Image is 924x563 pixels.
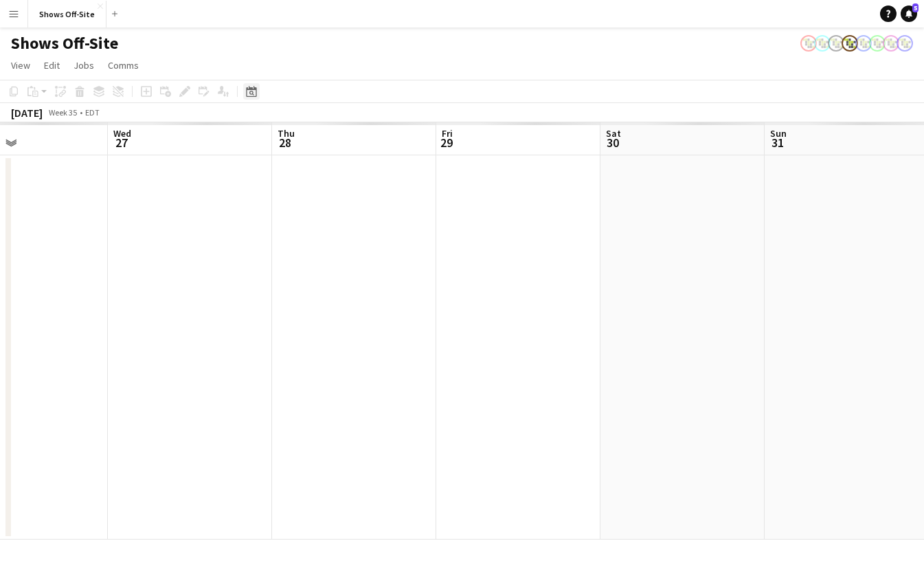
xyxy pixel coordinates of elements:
app-user-avatar: Labor Coordinator [897,35,913,52]
span: 29 [440,135,453,151]
span: Jobs [74,59,94,71]
button: Shows Off-Site [28,1,106,27]
app-user-avatar: Labor Coordinator [828,35,844,52]
app-user-avatar: Labor Coordinator [842,35,858,52]
div: EDT [85,107,100,118]
span: 27 [111,135,131,151]
div: [DATE] [11,106,43,120]
app-user-avatar: Labor Coordinator [800,35,817,52]
span: Wed [113,127,131,140]
span: View [11,59,30,71]
app-user-avatar: Labor Coordinator [869,35,886,52]
a: View [5,56,36,74]
span: 30 [604,135,621,151]
span: Sun [770,127,787,140]
span: 5 [912,3,919,12]
a: Edit [38,56,65,74]
app-user-avatar: Labor Coordinator [883,35,899,52]
span: Comms [108,59,139,71]
span: Edit [44,59,60,71]
span: Sat [606,127,621,140]
app-user-avatar: Labor Coordinator [814,35,831,52]
span: Week 35 [45,107,80,118]
a: Comms [102,56,144,74]
h1: Shows Off-Site [11,33,118,54]
a: Jobs [68,56,100,74]
span: 31 [768,135,787,151]
span: Fri [442,127,453,140]
span: 28 [275,135,295,151]
app-user-avatar: Labor Coordinator [855,35,872,52]
span: Thu [278,127,295,140]
a: 5 [901,5,917,22]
